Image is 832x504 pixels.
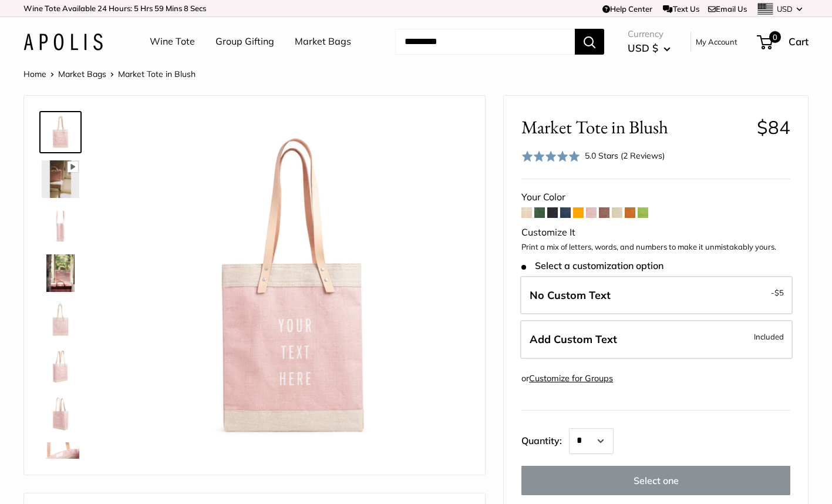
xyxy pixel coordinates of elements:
[42,301,79,339] img: description_Seal of authenticity printed on the backside of every bag.
[602,4,652,14] a: Help Center
[58,69,106,79] a: Market Bags
[134,4,139,13] span: 5
[42,348,79,386] img: Market Tote in Blush
[521,116,747,138] span: Market Tote in Blush
[530,332,617,346] span: Add Custom Text
[521,189,790,206] div: Your Color
[23,69,46,79] a: Home
[42,395,79,433] img: Market Tote in Blush
[166,4,182,13] span: Mins
[663,4,699,14] a: Text Us
[628,39,671,58] button: USD $
[754,330,784,344] span: Included
[184,4,188,13] span: 8
[521,260,663,271] span: Select a customization option
[23,66,196,82] nav: Breadcrumb
[521,371,613,387] div: or
[39,252,82,294] a: Market Tote in Blush
[521,241,790,253] p: Print a mix of letters, words, and numbers to make it unmistakably yours.
[521,425,569,454] label: Quantity:
[42,442,79,480] img: Market Tote in Blush
[39,299,82,341] a: description_Seal of authenticity printed on the backside of every bag.
[521,147,665,164] div: 5.0 Stars (2 Reviews)
[769,31,781,43] span: 0
[585,149,665,162] div: 5.0 Stars (2 Reviews)
[39,393,82,435] a: Market Tote in Blush
[118,113,467,463] img: Market Tote in Blush
[708,4,747,14] a: Email Us
[190,4,206,13] span: Secs
[529,373,613,384] a: Customize for Groups
[295,33,351,51] a: Market Bags
[154,4,164,13] span: 59
[118,69,196,79] span: Market Tote in Blush
[42,207,79,245] img: Market Tote in Blush
[758,32,809,51] a: 0 Cart
[150,33,195,51] a: Wine Tote
[23,33,103,51] img: Apolis
[39,346,82,388] a: Market Tote in Blush
[774,288,784,297] span: $5
[39,205,82,247] a: Market Tote in Blush
[628,26,671,42] span: Currency
[39,111,82,153] a: Market Tote in Blush
[520,276,793,315] label: Leave Blank
[757,116,790,139] span: $84
[777,4,793,14] span: USD
[42,113,79,151] img: Market Tote in Blush
[521,466,790,495] button: Select one
[140,4,153,13] span: Hrs
[530,288,611,302] span: No Custom Text
[39,158,82,200] a: Market Tote in Blush
[771,285,784,300] span: -
[520,320,793,359] label: Add Custom Text
[696,35,737,49] a: My Account
[521,224,790,241] div: Customize It
[215,33,274,51] a: Group Gifting
[39,440,82,482] a: Market Tote in Blush
[789,35,809,48] span: Cart
[628,42,658,54] span: USD $
[42,254,79,292] img: Market Tote in Blush
[42,160,79,198] img: Market Tote in Blush
[395,29,575,55] input: Search...
[575,29,604,55] button: Search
